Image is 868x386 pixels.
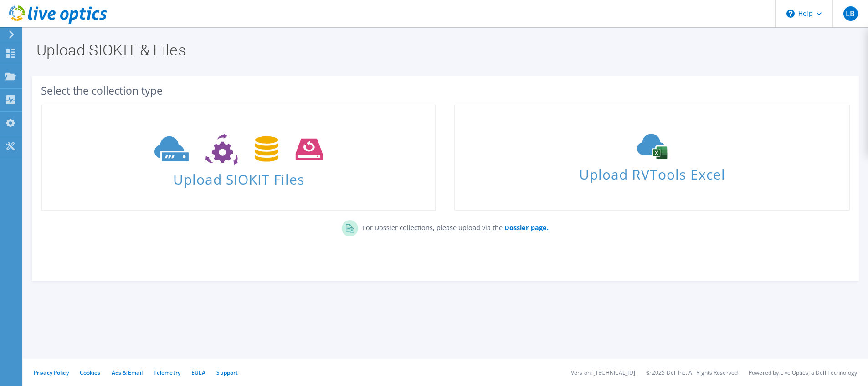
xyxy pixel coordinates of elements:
span: Upload RVTools Excel [455,162,848,182]
li: Version: [TECHNICAL_ID] [571,369,635,376]
a: Support [216,369,238,376]
li: Powered by Live Optics, a Dell Technology [749,369,857,376]
a: Dossier page. [503,223,549,232]
span: Upload SIOKIT Files [42,167,435,186]
b: Dossier page. [504,223,549,232]
a: Ads & Email [112,369,143,376]
a: Privacy Policy [34,369,69,376]
a: Telemetry [154,369,180,376]
a: Cookies [80,369,101,376]
span: LB [843,6,858,21]
div: Select the collection type [41,85,850,95]
p: For Dossier collections, please upload via the [358,220,549,233]
svg: \n [786,10,795,18]
a: Upload RVTools Excel [454,105,849,211]
a: Upload SIOKIT Files [41,105,436,211]
li: © 2025 Dell Inc. All Rights Reserved [646,369,738,376]
h1: Upload SIOKIT & Files [36,42,850,58]
a: EULA [191,369,205,376]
